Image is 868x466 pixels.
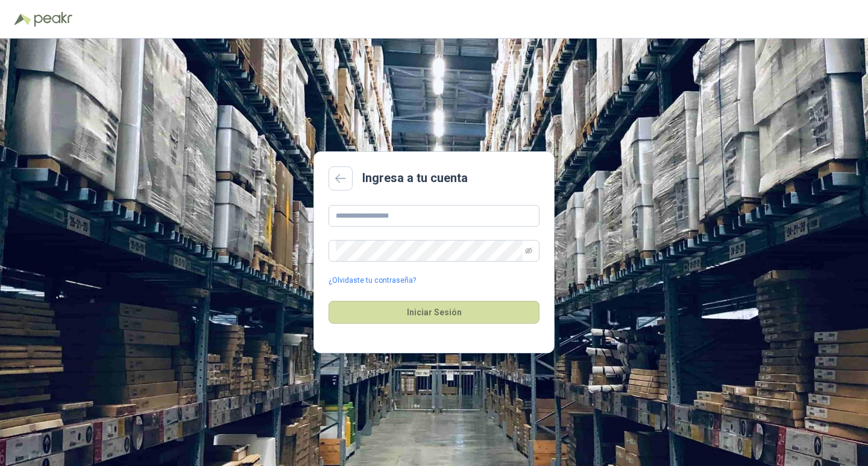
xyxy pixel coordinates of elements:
[329,301,539,324] button: Iniciar Sesión
[525,247,532,254] span: eye-invisible
[362,169,468,187] h2: Ingresa a tu cuenta
[14,13,31,25] img: Logo
[34,12,72,27] img: Peakr
[329,275,416,286] a: ¿Olvidaste tu contraseña?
